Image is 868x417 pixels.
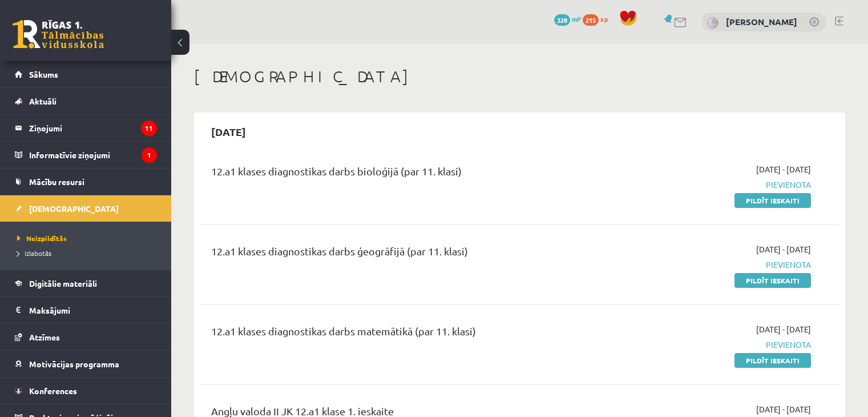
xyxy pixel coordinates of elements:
[29,332,60,342] span: Atzīmes
[15,169,157,195] a: Mācību resursi
[756,163,811,175] span: [DATE] - [DATE]
[623,339,811,351] span: Pievienota
[29,115,157,141] legend: Ziņojumi
[15,297,157,323] a: Maksājumi
[194,67,845,86] h1: [DEMOGRAPHIC_DATA]
[15,378,157,404] a: Konferences
[17,248,51,258] span: Izlabotās
[211,243,605,264] div: 12.a1 klases diagnostikas darbs ģeogrāfijā (par 11. klasi)
[583,14,613,23] a: 215 xp
[756,323,811,335] span: [DATE] - [DATE]
[17,234,67,243] span: Neizpildītās
[29,297,157,323] legend: Maksājumi
[15,142,157,168] a: Informatīvie ziņojumi1
[756,403,811,415] span: [DATE] - [DATE]
[554,14,581,23] a: 328 mP
[15,351,157,377] a: Motivācijas programma
[17,233,160,243] a: Neizpildītās
[554,14,570,26] span: 328
[15,324,157,350] a: Atzīmes
[142,147,157,163] i: 1
[211,163,605,185] div: 12.a1 klases diagnostikas darbs bioloģijā (par 11. klasi)
[29,96,56,106] span: Aktuāli
[13,20,104,49] a: Rīgas 1. Tālmācības vidusskola
[623,179,811,191] span: Pievienota
[29,142,157,168] legend: Informatīvie ziņojumi
[734,273,811,288] a: Pildīt ieskaiti
[15,270,157,296] a: Digitālie materiāli
[17,248,160,258] a: Izlabotās
[707,17,718,29] img: Roberts Ķemers
[756,243,811,255] span: [DATE] - [DATE]
[600,14,608,23] span: xp
[29,359,119,369] span: Motivācijas programma
[15,88,157,114] a: Aktuāli
[726,16,797,27] a: [PERSON_NAME]
[623,259,811,271] span: Pievienota
[29,386,77,396] span: Konferences
[583,14,599,26] span: 215
[29,278,97,288] span: Digitālie materiāli
[15,115,157,141] a: Ziņojumi11
[734,353,811,368] a: Pildīt ieskaiti
[29,177,84,187] span: Mācību resursi
[211,323,605,344] div: 12.a1 klases diagnostikas darbs matemātikā (par 11. klasi)
[15,195,157,222] a: [DEMOGRAPHIC_DATA]
[15,61,157,87] a: Sākums
[200,118,257,145] h2: [DATE]
[29,69,58,79] span: Sākums
[734,193,811,208] a: Pildīt ieskaiti
[29,203,119,214] span: [DEMOGRAPHIC_DATA]
[572,14,581,23] span: mP
[141,121,157,136] i: 11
